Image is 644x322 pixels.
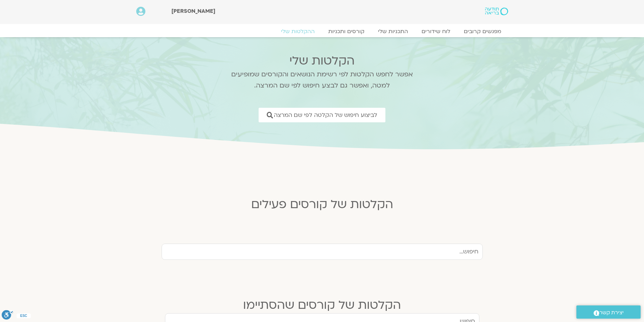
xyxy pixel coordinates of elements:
[599,308,624,317] span: יצירת קשר
[371,28,415,35] a: התכניות שלי
[576,305,641,319] a: יצירת קשר
[171,7,215,15] span: [PERSON_NAME]
[136,28,508,35] nav: Menu
[222,54,422,68] h2: הקלטות שלי
[259,108,385,122] a: לביצוע חיפוש של הקלטה לפי שם המרצה
[415,28,457,35] a: לוח שידורים
[222,69,422,91] p: אפשר לחפש הקלטות לפי רשימת הנושאים והקורסים שמופיעים למטה, ואפשר גם לבצע חיפוש לפי שם המרצה.
[157,198,488,211] h2: הקלטות של קורסים פעילים
[457,28,508,35] a: מפגשים קרובים
[274,112,377,118] span: לביצוע חיפוש של הקלטה לפי שם המרצה
[274,28,321,35] a: ההקלטות שלי
[165,298,479,312] h2: הקלטות של קורסים שהסתיימו
[321,28,371,35] a: קורסים ותכניות
[162,244,483,260] input: חיפוש...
